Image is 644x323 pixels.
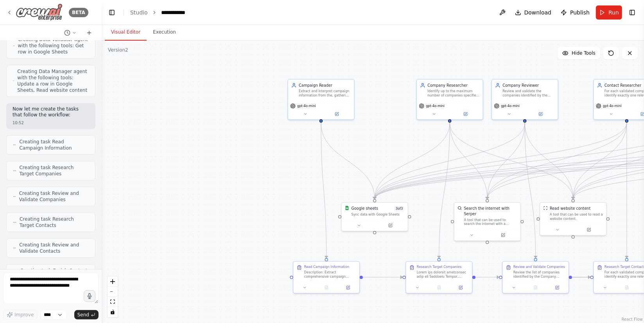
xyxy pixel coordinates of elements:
[596,5,622,20] button: Run
[19,190,89,203] span: Creating task Review and Validate Companies
[315,284,338,291] button: No output available
[17,68,89,93] span: Creating Data Manager agent with the following tools: Update a row in Google Sheets, Read website...
[345,206,349,210] img: Google Sheets
[13,120,89,126] div: 10:52
[318,123,377,199] g: Edge from 5e3eb687-be81-41e2-9fad-73ff89942ee3 to 0d6a2ed2-fbde-47bc-8c01-a06cf7c53e5c
[426,104,445,108] span: gpt-4o-mini
[14,312,34,318] span: Improve
[416,79,483,120] div: Company ResearcherIdentify up to the maximum number of companies specified in the campaign parame...
[502,261,569,293] div: Review and Validate CompaniesReview the list of companies identified by the Company Researcher. E...
[548,284,567,291] button: Open in side panel
[450,111,481,117] button: Open in side panel
[318,123,329,258] g: Edge from 5e3eb687-be81-41e2-9fad-73ff89942ee3 to c7f49fc0-f16f-4fa7-beb7-535a6d21beb9
[394,206,405,211] span: Number of enabled actions
[106,7,117,18] button: Hide left sidebar
[20,268,89,280] span: Creating task Enrich Contact Data
[512,5,555,20] button: Download
[624,123,630,258] g: Edge from 0ba15e9e-5ed0-4362-b9d6-e68677a2eee4 to 508b4332-0f24-4b85-95f1-7ec4a5f1147b
[69,8,88,17] div: BETA
[321,111,352,117] button: Open in side panel
[108,307,118,317] button: toggle interactivity
[372,123,452,199] g: Edge from fbcfa1eb-5567-4193-b54a-f77ffbe3d730 to 0d6a2ed2-fbde-47bc-8c01-a06cf7c53e5c
[293,261,360,293] div: Read Campaign InformationDescription: Extract comprehensive campaign information directly from th...
[20,216,89,228] span: Creating task Research Target Contacts
[130,9,148,16] a: Studio
[574,227,604,233] button: Open in side panel
[18,36,89,55] span: Creating Data Validator agent with the following tools: Get row in Google Sheets
[108,277,118,317] div: React Flow controls
[603,104,622,108] span: gpt-4o-mini
[608,9,619,16] span: Run
[558,47,600,59] button: Hide Tools
[84,290,95,302] button: Click to speak your automation idea
[352,212,405,217] div: Sync data with Google Sheets
[352,206,379,211] div: Google sheets
[492,79,558,120] div: Company ReviewerReview and validate the companies identified by the Company Researcher. Filter ou...
[299,83,351,88] div: Campaign Reader
[558,5,593,20] button: Publish
[488,232,518,238] button: Open in side panel
[417,270,469,279] div: Lorem ips dolorsit ametconsec adip eli Seddoeiu Tempor, incididu utla etdolorem al Enimadminim ve...
[436,123,452,258] g: Edge from fbcfa1eb-5567-4193-b54a-f77ffbe3d730 to 64e8e3ab-dd54-4e64-9176-6d5114e2fc92
[524,9,552,16] span: Download
[287,79,354,120] div: Campaign ReaderExtract and interpret campaign information from the, gathering essential details i...
[339,284,357,291] button: Open in side panel
[61,28,80,37] button: Switch to previous chat
[13,106,89,118] p: Now let me create the tasks that follow the workflow:
[540,202,606,236] div: ScrapeWebsiteToolRead website contentA tool that can be used to read a website content.
[417,265,461,269] div: Research Target Companies
[522,123,576,199] g: Edge from d4b5fb04-570a-4d81-a412-9b838bb29dd1 to 72062798-2d16-408c-82c5-fe6314a5370f
[20,164,89,177] span: Creating task Research Target Companies
[341,202,408,232] div: Google SheetsGoogle sheets3of3Sync data with Google Sheets
[108,277,118,287] button: zoom in
[19,139,89,151] span: Creating task Read Campaign Information
[526,111,556,117] button: Open in side panel
[3,310,37,320] button: Improve
[405,261,472,293] div: Research Target CompaniesLorem ips dolorsit ametconsec adip eli Seddoeiu Tempor, incididu utla et...
[615,284,638,291] button: No output available
[570,9,590,16] span: Publish
[427,89,479,98] div: Identify up to the maximum number of companies specified in the campaign parameters provided by t...
[485,123,630,199] g: Edge from 0ba15e9e-5ed0-4362-b9d6-e68677a2eee4 to abdfc6f5-05bf-403b-ad6e-56c1955fd408
[464,218,517,226] div: A tool that can be used to search the internet with a search_query. Supports different search typ...
[464,206,517,216] div: Search the internet with Serper
[83,28,95,37] button: Start a new chat
[513,270,565,279] div: Review the list of companies identified by the Company Researcher. Eliminate duplicates, irreleva...
[622,317,643,321] a: React Flow attribution
[363,275,402,280] g: Edge from c7f49fc0-f16f-4fa7-beb7-535a6d21beb9 to 64e8e3ab-dd54-4e64-9176-6d5114e2fc92
[454,202,521,241] div: SerperDevToolSearch the internet with SerperA tool that can be used to search the internet with a...
[108,287,118,297] button: zoom out
[147,24,182,41] button: Execution
[304,265,349,269] div: Read Campaign Information
[550,206,590,211] div: Read website content
[502,83,554,88] div: Company Reviewer
[502,89,554,98] div: Review and validate the companies identified by the Company Researcher. Filter out irrelevant com...
[108,297,118,307] button: fit view
[522,123,538,258] g: Edge from d4b5fb04-570a-4d81-a412-9b838bb29dd1 to 8b7315d5-ad6e-434f-88c0-a783ef97882c
[550,212,603,221] div: A tool that can be used to read a website content.
[524,284,547,291] button: No output available
[130,9,197,16] nav: breadcrumb
[627,7,638,18] button: Show right sidebar
[77,312,89,318] span: Send
[572,50,596,56] span: Hide Tools
[304,270,356,279] div: Description: Extract comprehensive campaign information directly from the Google Sheet (BasisInfo...
[452,284,470,291] button: Open in side panel
[105,24,147,41] button: Visual Editor
[108,47,128,53] div: Version 2
[19,242,89,254] span: Creating task Review and Validate Contacts
[501,104,520,108] span: gpt-4o-mini
[513,265,565,269] div: Review and Validate Companies
[375,222,406,228] button: Open in side panel
[372,123,629,199] g: Edge from 0ba15e9e-5ed0-4362-b9d6-e68677a2eee4 to 0d6a2ed2-fbde-47bc-8c01-a06cf7c53e5c
[457,206,462,210] img: SerperDevTool
[74,310,99,319] button: Send
[16,4,63,21] img: Logo
[297,104,316,108] span: gpt-4o-mini
[447,123,576,199] g: Edge from fbcfa1eb-5567-4193-b54a-f77ffbe3d730 to 72062798-2d16-408c-82c5-fe6314a5370f
[299,89,351,98] div: Extract and interpret campaign information from the, gathering essential details including campai...
[427,83,479,88] div: Company Researcher
[372,123,527,199] g: Edge from d4b5fb04-570a-4d81-a412-9b838bb29dd1 to 0d6a2ed2-fbde-47bc-8c01-a06cf7c53e5c
[447,123,490,199] g: Edge from fbcfa1eb-5567-4193-b54a-f77ffbe3d730 to abdfc6f5-05bf-403b-ad6e-56c1955fd408
[475,275,499,280] g: Edge from 64e8e3ab-dd54-4e64-9176-6d5114e2fc92 to 8b7315d5-ad6e-434f-88c0-a783ef97882c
